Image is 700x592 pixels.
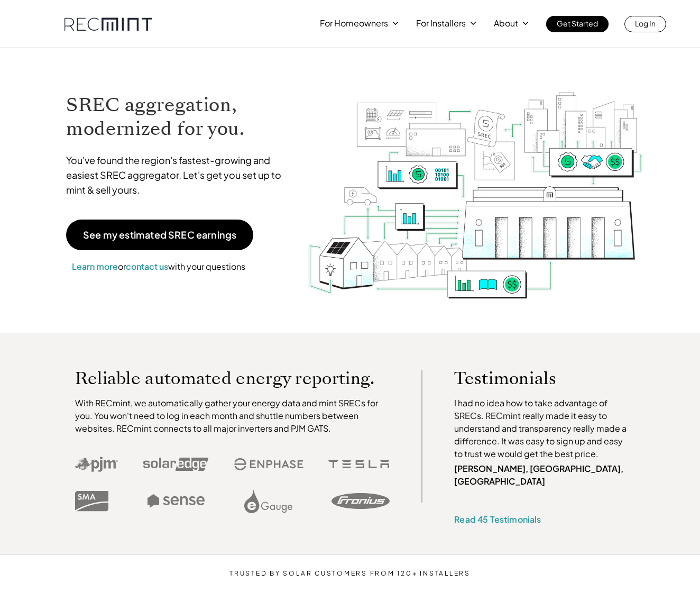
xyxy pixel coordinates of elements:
p: or with your questions [66,260,251,274]
a: Read 45 Testimonials [454,514,541,525]
img: RECmint value cycle [307,64,644,302]
p: [PERSON_NAME], [GEOGRAPHIC_DATA], [GEOGRAPHIC_DATA] [454,462,632,488]
p: Reliable automated energy reporting. [75,370,390,386]
p: You've found the region's fastest-growing and easiest SREC aggregator. Let's get you set up to mi... [66,153,291,197]
a: See my estimated SREC earnings [66,220,253,250]
p: Log In [635,16,656,31]
a: Get Started [546,16,609,32]
h1: SREC aggregation, modernized for you. [66,93,291,141]
p: For Installers [416,16,466,31]
p: For Homeowners [320,16,388,31]
p: TRUSTED BY SOLAR CUSTOMERS FROM 120+ INSTALLERS [198,570,503,577]
p: About [494,16,518,31]
a: Learn more [72,261,118,272]
p: Get Started [557,16,598,31]
p: See my estimated SREC earnings [83,230,236,240]
a: contact us [126,261,168,272]
a: Log In [624,16,666,32]
p: With RECmint, we automatically gather your energy data and mint SRECs for you. You won't need to ... [75,397,390,435]
p: Testimonials [454,370,612,386]
p: I had no idea how to take advantage of SRECs. RECmint really made it easy to understand and trans... [454,397,632,460]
